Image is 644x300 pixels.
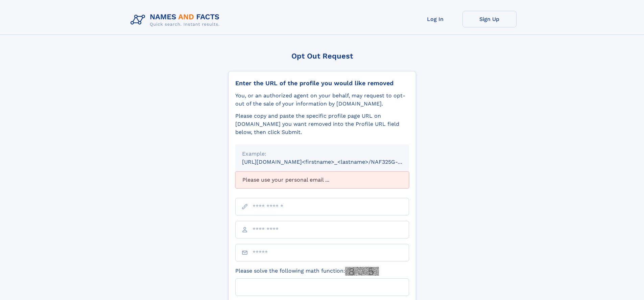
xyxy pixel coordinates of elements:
div: Opt Out Request [228,52,416,60]
img: Logo Names and Facts [128,11,225,29]
label: Please solve the following math function: [235,267,379,276]
div: Please copy and paste the specific profile page URL on [DOMAIN_NAME] you want removed into the Pr... [235,112,409,136]
div: Example: [242,150,402,158]
div: You, or an authorized agent on your behalf, may request to opt-out of the sale of your informatio... [235,92,409,108]
div: Please use your personal email ... [235,171,409,188]
div: Enter the URL of the profile you would like removed [235,79,409,87]
a: Log In [408,11,462,27]
a: Sign Up [462,11,517,27]
small: [URL][DOMAIN_NAME]<firstname>_<lastname>/NAF325G-xxxxxxxx [242,159,422,165]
